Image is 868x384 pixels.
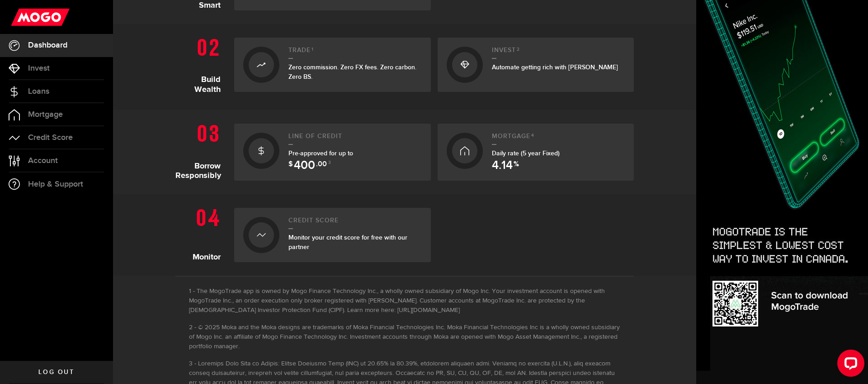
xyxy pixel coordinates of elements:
h1: Build Wealth [175,33,227,96]
span: 400 [294,160,315,172]
span: Pre-approved for up to [288,149,353,167]
span: Log out [38,369,74,375]
span: Mortgage [28,110,63,119]
span: Automate getting rich with [PERSON_NAME] [492,63,618,71]
sup: 2 [517,47,520,52]
span: Invest [28,64,50,72]
span: .00 [316,161,327,172]
span: Zero commission. Zero FX fees. Zero carbon. Zero BS. [288,63,416,81]
iframe: LiveChat chat widget [830,346,868,384]
span: Account [28,157,58,165]
a: Line of creditPre-approved for up to $ 400 .00 3 [234,124,431,181]
h1: Monitor [175,203,227,262]
sup: 3 [328,160,331,165]
h2: Trade [288,47,422,59]
li: The MogoTrade app is owned by Mogo Finance Technology Inc., a wholly owned subsidiary of Mogo Inc... [189,287,620,315]
span: Loans [28,87,49,96]
sup: 1 [311,47,314,52]
span: Help & Support [28,180,83,188]
a: Mortgage4Daily rate (5 year Fixed) 4.14 % [438,124,634,181]
a: Trade1Zero commission. Zero FX fees. Zero carbon. Zero BS. [234,38,431,92]
h2: Credit Score [288,217,422,229]
a: Credit ScoreMonitor your credit score for free with our partner [234,208,431,262]
span: Credit Score [28,134,73,142]
h2: Invest [492,47,625,59]
span: % [514,161,519,172]
span: Daily rate (5 year Fixed) [492,149,560,157]
span: Monitor your credit score for free with our partner [288,234,407,251]
a: Invest2Automate getting rich with [PERSON_NAME] [438,38,634,92]
span: $ [288,161,293,172]
h2: Line of credit [288,133,422,145]
h2: Mortgage [492,133,625,145]
h1: Borrow Responsibly [175,119,227,181]
sup: 4 [531,133,534,138]
span: 4.14 [492,160,513,172]
li: © 2025 Moka and the Moka designs are trademarks of Moka Financial Technologies Inc. Moka Financia... [189,323,620,351]
span: Dashboard [28,41,67,49]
